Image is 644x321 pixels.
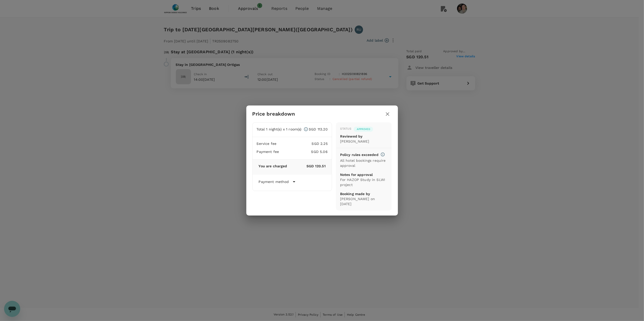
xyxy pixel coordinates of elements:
div: Status [340,126,352,131]
p: Notes for approval [340,172,388,177]
p: SGD 120.51 [287,164,326,169]
h6: Price breakdown [252,110,295,118]
p: Reviewed by [340,134,388,139]
p: Payment method [259,179,289,184]
p: SGD 113.20 [308,127,328,132]
p: Payment fee [257,149,279,154]
p: Policy rules exceeded [340,152,378,157]
p: Service fee [257,141,277,146]
p: Total 1 night(s) x 1 room(s) [257,127,302,132]
p: [PERSON_NAME] [340,139,388,144]
p: Booking made by [340,191,388,196]
p: All hotel bookings require approval [340,158,388,168]
p: SGD 5.06 [279,149,328,154]
p: You are charged [259,164,287,169]
p: For HAZOP Study in SLWI project [340,177,388,187]
p: SGD 2.25 [276,141,328,146]
p: [PERSON_NAME] on [DATE] [340,196,388,206]
span: Approved [354,127,373,131]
